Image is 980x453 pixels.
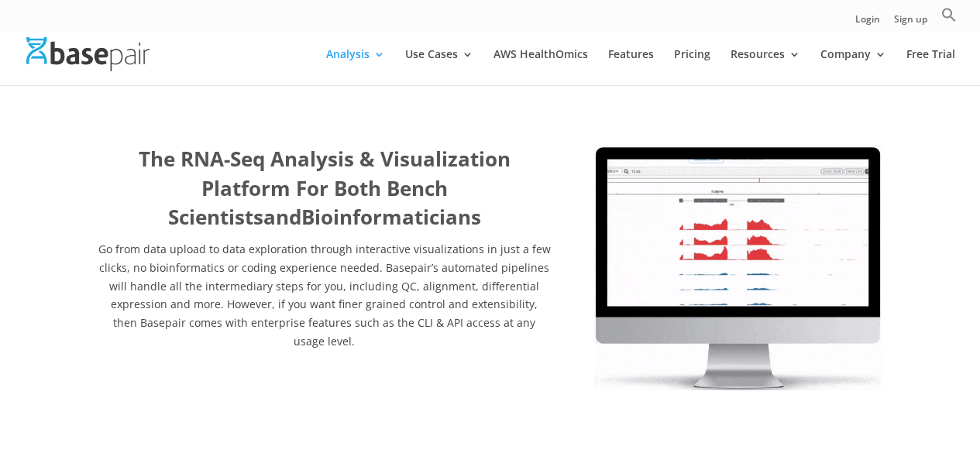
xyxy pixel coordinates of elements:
[98,240,552,351] p: Go from data upload to data exploration through interactive visualizations in just a few clicks, ...
[906,49,955,85] a: Free Trial
[674,49,710,85] a: Pricing
[820,49,886,85] a: Company
[263,203,301,231] b: and
[301,203,481,231] b: Bioinformaticians
[594,145,882,390] img: RNA Seq 2022
[941,7,957,22] svg: Search
[205,372,443,411] a: Analyze Six Samples for Free
[26,37,150,70] img: Basepair
[894,15,927,31] a: Sign up
[493,49,588,85] a: AWS HealthOmics
[731,49,800,85] a: Resources
[855,15,880,31] a: Login
[326,49,385,85] a: Analysis
[608,49,654,85] a: Features
[941,7,957,31] a: Search Icon Link
[139,145,511,231] b: The RNA-Seq Analysis & Visualization Platform For Both Bench Scientists
[405,49,473,85] a: Use Cases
